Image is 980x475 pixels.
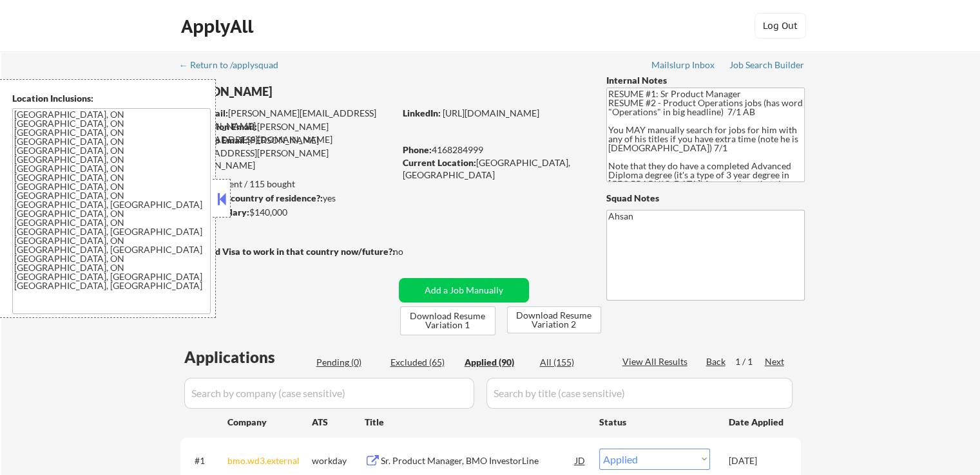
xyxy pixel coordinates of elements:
div: Company [227,416,312,429]
div: 90 sent / 115 bought [180,178,394,191]
div: Location Inclusions: [12,92,211,105]
div: [GEOGRAPHIC_DATA], [GEOGRAPHIC_DATA] [403,156,585,182]
div: 1 / 1 [735,355,765,368]
div: $140,000 [180,206,394,219]
div: Mailslurp Inbox [651,61,716,70]
div: Title [365,416,587,429]
div: no [393,245,430,258]
div: [PERSON_NAME][EMAIL_ADDRESS][DOMAIN_NAME] [181,107,394,132]
div: #1 [195,454,217,467]
div: [PERSON_NAME][EMAIL_ADDRESS][DOMAIN_NAME] [181,120,394,145]
div: 4168284999 [403,144,585,156]
div: ATS [312,416,365,429]
div: View All Results [622,355,691,368]
button: Download Resume Variation 1 [400,306,495,335]
div: Back [706,355,727,368]
div: Squad Notes [606,192,805,205]
strong: Current Location: [403,157,476,168]
div: Status [599,410,710,433]
div: Pending (0) [316,356,381,369]
a: Job Search Builder [729,60,805,73]
div: Applications [184,349,312,365]
div: Sr. Product Manager, BMO InvestorLine [381,454,575,467]
div: ApplyAll [181,15,257,37]
div: yes [180,192,390,205]
input: Search by title (case sensitive) [486,378,793,409]
strong: Can work in country of residence?: [180,192,323,203]
strong: Phone: [403,144,432,155]
a: Mailslurp Inbox [651,60,716,73]
div: [PERSON_NAME][EMAIL_ADDRESS][PERSON_NAME][DOMAIN_NAME] [180,134,394,172]
div: JD [574,449,587,472]
div: workday [312,454,365,467]
button: Log Out [754,13,806,39]
div: All (155) [540,356,604,369]
div: Next [765,355,785,368]
button: Download Resume Variation 2 [507,306,601,333]
a: [URL][DOMAIN_NAME] [443,107,539,118]
a: ← Return to /applysquad [179,60,291,73]
div: Job Search Builder [729,61,805,70]
div: [DATE] [729,454,785,467]
div: Excluded (65) [390,356,455,369]
div: Date Applied [729,416,785,429]
strong: LinkedIn: [403,107,441,118]
strong: Will need Visa to work in that country now/future?: [180,246,395,257]
div: ← Return to /applysquad [179,61,291,70]
div: Internal Notes [606,74,805,87]
button: Add a Job Manually [399,278,529,303]
div: Applied (90) [465,356,529,369]
input: Search by company (case sensitive) [184,378,474,409]
div: [PERSON_NAME] [180,84,445,100]
div: bmo.wd3.external [227,454,312,467]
